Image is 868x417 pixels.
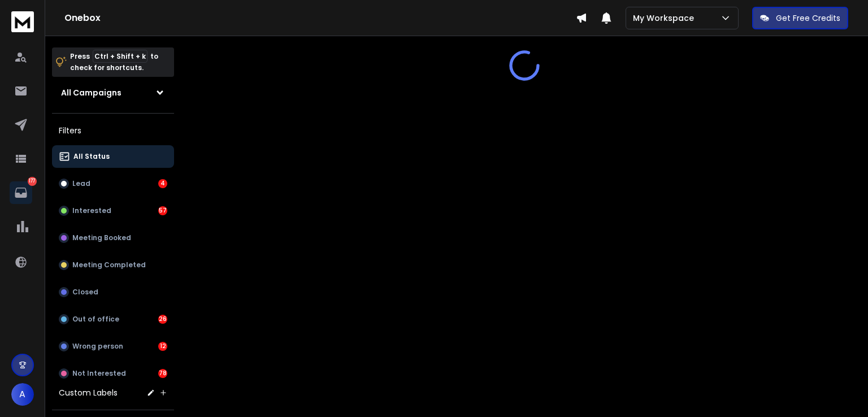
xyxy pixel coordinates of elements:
div: 26 [158,315,167,324]
button: All Campaigns [52,81,174,104]
p: Interested [72,206,111,215]
button: All Status [52,145,174,168]
div: 12 [158,342,167,351]
button: Get Free Credits [752,7,848,29]
p: Closed [72,288,98,297]
p: Lead [72,179,90,188]
h3: Custom Labels [59,387,118,398]
p: Get Free Credits [776,12,840,24]
p: Out of office [72,315,119,324]
p: Meeting Booked [72,233,131,242]
p: All Status [73,152,110,161]
button: A [11,383,34,406]
button: Out of office26 [52,308,174,331]
h1: Onebox [64,11,576,25]
p: Wrong person [72,342,123,351]
img: logo [11,11,34,32]
button: Meeting Completed [52,254,174,276]
div: 78 [158,369,167,378]
span: Ctrl + Shift + k [93,50,147,63]
button: Meeting Booked [52,227,174,249]
button: Closed [52,281,174,303]
button: Lead4 [52,172,174,195]
button: Not Interested78 [52,362,174,385]
p: Not Interested [72,369,126,378]
div: 4 [158,179,167,188]
button: Interested57 [52,199,174,222]
h3: Filters [52,123,174,138]
div: 57 [158,206,167,215]
a: 177 [10,181,32,204]
p: 177 [28,177,37,186]
h1: All Campaigns [61,87,121,98]
p: Press to check for shortcuts. [70,51,158,73]
p: My Workspace [633,12,698,24]
p: Meeting Completed [72,260,146,270]
button: Wrong person12 [52,335,174,358]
